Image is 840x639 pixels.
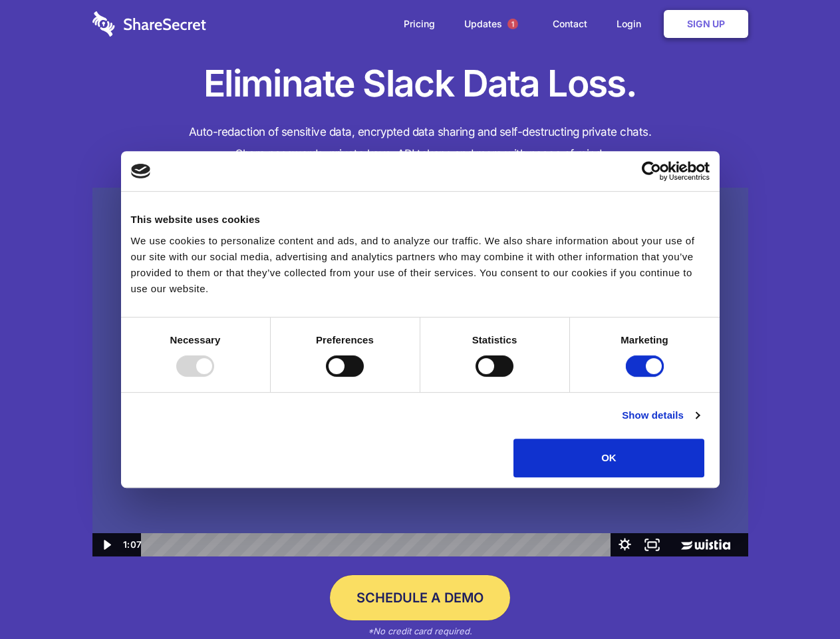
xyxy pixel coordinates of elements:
[131,164,151,178] img: logo
[368,626,472,636] em: *No credit card required.
[390,3,448,45] a: Pricing
[92,188,748,557] img: Sharesecret
[611,533,638,556] button: Show settings menu
[92,121,748,165] h4: Auto-redaction of sensitive data, encrypted data sharing and self-destructing private chats. Shar...
[773,572,824,623] iframe: Drift Widget Chat Controller
[472,334,517,345] strong: Statistics
[131,212,710,228] div: This website uses cookies
[507,19,518,29] span: 1
[92,60,748,108] h1: Eliminate Slack Data Loss.
[622,407,699,423] a: Show details
[316,334,374,345] strong: Preferences
[621,334,668,345] strong: Marketing
[92,11,206,37] img: logo-wordmark-white-trans-d4663122ce5f474addd5e946df7df03e33cb6a1c49d2221995e7729f52c070b2.svg
[330,575,510,620] a: Schedule a Demo
[170,334,221,345] strong: Necessary
[603,3,661,45] a: Login
[666,533,748,556] a: Wistia Logo -- Learn More
[513,439,704,477] button: OK
[152,533,605,556] div: Playbar
[92,533,120,556] button: Play Video
[539,3,601,45] a: Contact
[664,10,748,38] a: Sign Up
[593,161,710,181] a: Usercentrics Cookiebot - opens in a new window
[638,533,666,556] button: Fullscreen
[131,233,710,297] div: We use cookies to personalize content and ads, and to analyze our traffic. We also share informat...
